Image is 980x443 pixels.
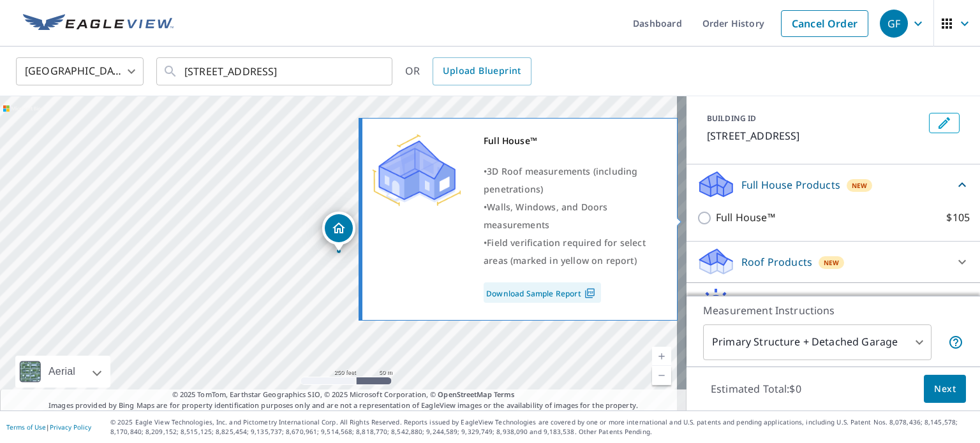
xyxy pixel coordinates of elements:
p: Full House Products [741,177,840,192]
div: [GEOGRAPHIC_DATA] [16,54,144,89]
div: Solar ProductsNew [697,288,970,319]
div: Aerial [45,356,79,388]
p: BUILDING ID [707,113,756,124]
p: © 2025 Eagle View Technologies, Inc. and Pictometry International Corp. All Rights Reserved. Repo... [110,418,974,437]
div: Primary Structure + Detached Garage [703,324,932,360]
div: GF [880,10,908,38]
div: OR [405,57,531,85]
a: Current Level 17, Zoom In [652,347,671,366]
span: 3D Roof measurements (including penetrations) [484,165,637,195]
span: Walls, Windows, and Doors measurements [484,201,607,231]
span: Next [934,381,956,397]
p: Full House™ [716,210,775,226]
div: Full House™ [484,132,661,150]
p: Measurement Instructions [703,303,963,318]
span: Field verification required for select areas (marked in yellow on report) [484,236,646,266]
span: © 2025 TomTom, Earthstar Geographics SIO, © 2025 Microsoft Corporation, © [172,389,515,400]
div: Aerial [15,356,110,388]
a: Download Sample Report [484,282,601,303]
span: New [824,258,840,268]
a: Upload Blueprint [433,57,531,85]
p: $105 [946,210,970,226]
div: Dropped pin, building 1, Residential property, 3850 W 157th St Markham, IL 60428 [322,212,355,251]
a: Cancel Order [781,10,868,37]
img: Pdf Icon [581,287,598,299]
input: Search by address or latitude-longitude [184,54,366,89]
div: Roof ProductsNew [697,247,970,277]
a: OpenStreetMap [438,389,491,399]
p: [STREET_ADDRESS] [707,128,924,143]
a: Terms of Use [6,423,46,432]
span: Upload Blueprint [443,63,521,79]
p: Estimated Total: $0 [701,375,812,403]
div: Full House ProductsNew [697,170,970,200]
button: Edit building 1 [929,113,960,133]
span: Your report will include the primary structure and a detached garage if one exists. [948,335,963,350]
a: Current Level 17, Zoom Out [652,366,671,385]
div: • [484,234,661,270]
p: | [6,423,91,431]
button: Next [924,375,966,403]
img: Premium [372,132,461,208]
div: • [484,163,661,198]
div: • [484,198,661,234]
img: EV Logo [23,14,174,33]
a: Terms [494,389,515,399]
a: Privacy Policy [50,423,91,432]
span: New [852,180,868,191]
p: Roof Products [741,254,812,270]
